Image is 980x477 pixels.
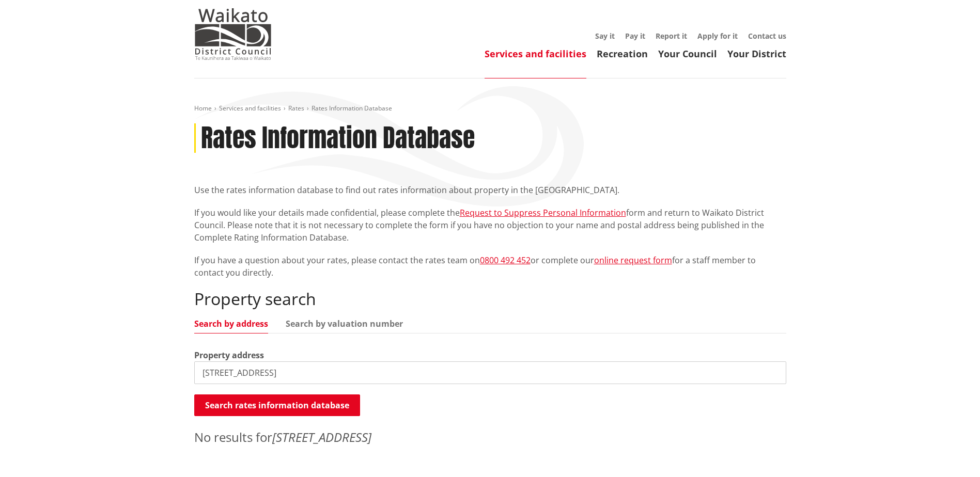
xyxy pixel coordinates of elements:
button: Search rates information database [194,394,360,416]
a: Services and facilities [219,104,281,113]
a: Pay it [625,31,645,41]
a: Services and facilities [485,47,586,60]
a: Say it [595,31,615,41]
p: If you have a question about your rates, please contact the rates team on or complete our for a s... [194,254,786,279]
p: No results for [194,428,786,447]
h2: Property search [194,289,786,309]
nav: breadcrumb [194,104,786,113]
em: [STREET_ADDRESS] [272,428,371,446]
input: e.g. Duke Street NGARUAWAHIA [194,361,786,384]
h1: Rates Information Database [201,123,475,153]
p: Use the rates information database to find out rates information about property in the [GEOGRAPHI... [194,184,786,196]
a: 0800 492 452 [480,255,531,266]
a: Search by address [194,320,268,328]
a: Recreation [597,47,648,60]
a: online request form [594,255,672,266]
label: Property address [194,349,264,361]
a: Contact us [748,31,786,41]
a: Search by valuation number [286,320,403,328]
a: Your Council [658,47,717,60]
a: Apply for it [697,31,738,41]
span: Rates Information Database [312,104,392,113]
a: Request to Suppress Personal Information [460,207,626,218]
a: Report it [656,31,687,41]
a: Your District [727,47,786,60]
img: Waikato District Council - Te Kaunihera aa Takiwaa o Waikato [194,8,272,60]
iframe: Messenger Launcher [932,434,970,471]
p: If you would like your details made confidential, please complete the form and return to Waikato ... [194,206,786,244]
a: Home [194,104,212,113]
a: Rates [288,104,304,113]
